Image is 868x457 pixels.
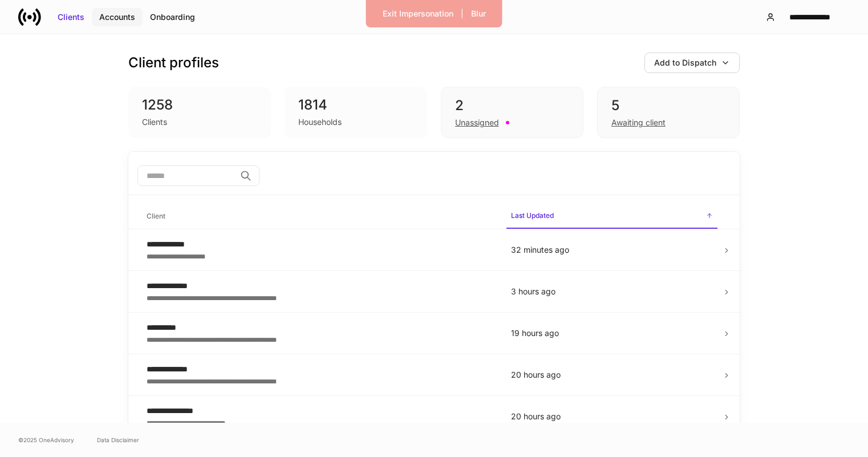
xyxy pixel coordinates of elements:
div: 2 [455,96,569,115]
div: Onboarding [150,11,195,23]
div: Accounts [99,11,135,23]
div: Blur [471,8,486,19]
div: Awaiting client [611,117,666,128]
div: 1258 [142,96,257,114]
h6: Client [147,211,165,221]
button: Accounts [92,8,143,26]
span: Last Updated [506,204,717,229]
div: Clients [142,116,167,128]
div: Clients [58,11,84,23]
p: 20 hours ago [511,369,713,381]
h3: Client profiles [128,54,219,72]
div: 2Unassigned [441,87,583,138]
p: 32 minutes ago [511,244,713,256]
p: 20 hours ago [511,411,713,422]
button: Onboarding [143,8,202,26]
p: 3 hours ago [511,286,713,297]
button: Clients [50,8,92,26]
button: Exit Impersonation [375,5,461,23]
h6: Last Updated [511,210,554,221]
div: 5 [611,96,725,115]
div: Exit Impersonation [383,8,453,19]
p: 19 hours ago [511,327,713,339]
div: Households [298,116,342,128]
a: Data Disclaimer [97,435,139,444]
div: Unassigned [455,117,499,128]
button: Blur [464,5,493,23]
div: 1814 [298,96,413,114]
div: Add to Dispatch [654,57,716,68]
span: Client [142,205,497,228]
div: 5Awaiting client [597,87,740,138]
span: © 2025 OneAdvisory [18,435,74,444]
button: Add to Dispatch [644,52,740,73]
